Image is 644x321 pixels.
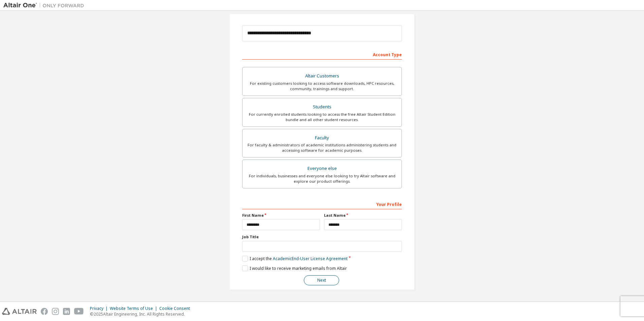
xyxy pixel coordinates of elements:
[52,308,59,315] img: instagram.svg
[41,308,48,315] img: facebook.svg
[242,265,347,271] label: I would like to receive marketing emails from Altair
[90,311,194,317] p: © 2025 Altair Engineering, Inc. All Rights Reserved.
[304,275,339,285] button: Next
[247,133,397,143] div: Faculty
[247,71,397,81] div: Altair Customers
[247,173,397,184] div: For individuals, businesses and everyone else looking to try Altair software and explore our prod...
[3,2,88,9] img: Altair One
[2,308,37,315] img: altair_logo.svg
[242,213,320,218] label: First Name
[242,234,402,240] label: Job Title
[247,81,397,92] div: For existing customers looking to access software downloads, HPC resources, community, trainings ...
[242,49,402,60] div: Account Type
[74,308,84,315] img: youtube.svg
[324,213,402,218] label: Last Name
[63,308,70,315] img: linkedin.svg
[247,142,397,153] div: For faculty & administrators of academic institutions administering students and accessing softwa...
[247,164,397,173] div: Everyone else
[110,306,159,311] div: Website Terms of Use
[273,256,348,261] a: Academic End-User License Agreement
[242,199,402,209] div: Your Profile
[247,102,397,112] div: Students
[159,306,194,311] div: Cookie Consent
[247,112,397,122] div: For currently enrolled students looking to access the free Altair Student Edition bundle and all ...
[242,256,348,261] label: I accept the
[90,306,110,311] div: Privacy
